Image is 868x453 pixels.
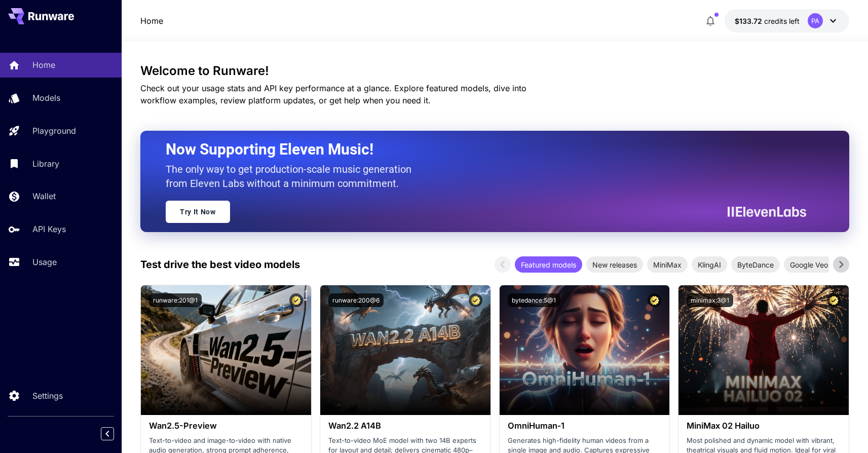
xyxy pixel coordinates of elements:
[731,256,780,273] div: ByteDance
[586,256,643,273] div: New releases
[32,125,76,137] p: Playground
[515,259,582,270] span: Featured models
[141,285,311,415] img: alt
[827,293,841,307] button: Certified Model – Vetted for best performance and includes a commercial license.
[108,425,122,443] div: Collapse sidebar
[678,285,849,415] img: alt
[508,293,560,307] button: bytedance:5@1
[764,17,800,25] span: credits left
[32,158,59,170] p: Library
[140,83,526,105] span: Check out your usage stats and API key performance at a glance. Explore featured models, dive int...
[32,390,63,402] p: Settings
[647,259,688,270] span: MiniMax
[647,256,688,273] div: MiniMax
[586,259,643,270] span: New releases
[140,64,849,78] h3: Welcome to Runware!
[328,421,482,431] h3: Wan2.2 A14B
[32,92,60,104] p: Models
[101,427,114,440] button: Collapse sidebar
[515,256,582,273] div: Featured models
[692,256,727,273] div: KlingAI
[648,293,661,307] button: Certified Model – Vetted for best performance and includes a commercial license.
[808,13,823,28] div: PA
[140,15,163,27] nav: breadcrumb
[140,257,300,272] p: Test drive the best video models
[725,9,849,32] button: $133.7173PA
[166,201,230,223] a: Try It Now
[784,256,834,273] div: Google Veo
[731,259,780,270] span: ByteDance
[500,285,670,415] img: alt
[735,16,800,26] div: $133.7173
[469,293,482,307] button: Certified Model – Vetted for best performance and includes a commercial license.
[32,223,66,235] p: API Keys
[692,259,727,270] span: KlingAI
[687,293,733,307] button: minimax:3@1
[32,256,57,268] p: Usage
[149,421,303,431] h3: Wan2.5-Preview
[140,15,163,27] a: Home
[289,293,303,307] button: Certified Model – Vetted for best performance and includes a commercial license.
[149,293,202,307] button: runware:201@1
[320,285,490,415] img: alt
[166,140,799,159] h2: Now Supporting Eleven Music!
[328,293,384,307] button: runware:200@6
[32,59,55,71] p: Home
[784,259,834,270] span: Google Veo
[735,17,764,25] span: $133.72
[687,421,841,431] h3: MiniMax 02 Hailuo
[166,162,419,191] p: The only way to get production-scale music generation from Eleven Labs without a minimum commitment.
[32,190,56,202] p: Wallet
[508,421,662,431] h3: OmniHuman‑1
